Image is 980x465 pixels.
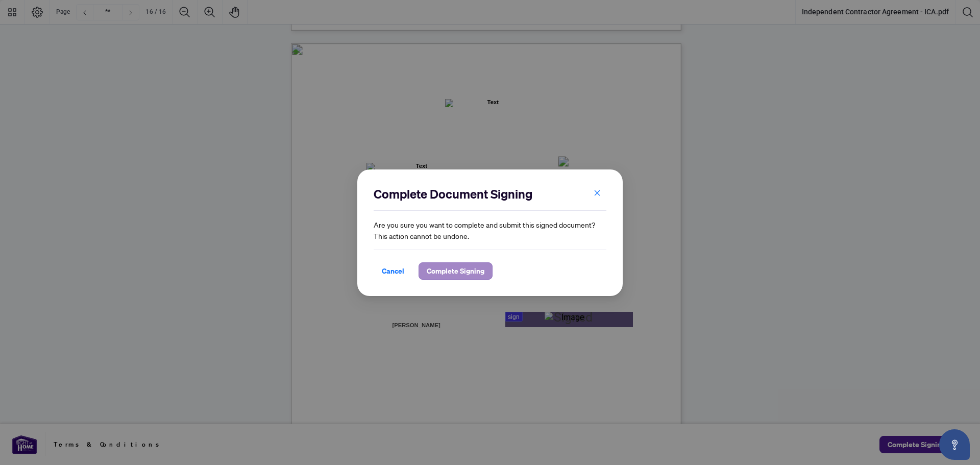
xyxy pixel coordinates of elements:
[382,263,404,279] span: Cancel
[374,186,606,202] h2: Complete Document Signing
[374,262,412,280] button: Cancel
[427,263,484,279] span: Complete Signing
[374,186,606,280] div: Are you sure you want to complete and submit this signed document? This action cannot be undone.
[939,429,970,460] button: Open asap
[594,189,601,197] span: close
[419,262,493,280] button: Complete Signing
